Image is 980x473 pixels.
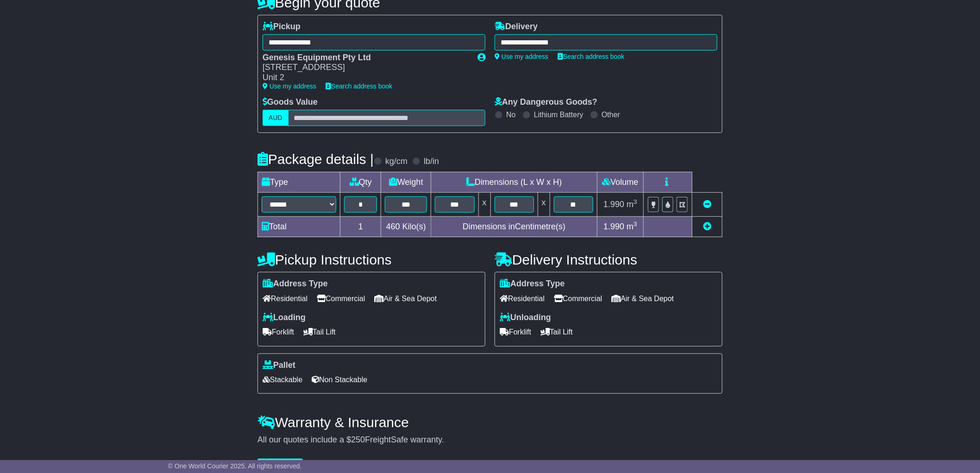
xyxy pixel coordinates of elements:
span: Air & Sea Depot [612,291,674,306]
label: Loading [263,313,306,323]
span: Non Stackable [312,372,367,387]
div: [STREET_ADDRESS] [263,63,468,73]
sup: 3 [634,221,637,227]
td: x [478,192,490,216]
span: Residential [500,291,545,306]
span: Commercial [554,291,602,306]
td: Weight [381,172,431,192]
label: Lithium Battery [534,110,584,119]
a: Use my address [495,53,548,60]
span: 1.990 [603,200,624,209]
label: AUD [263,110,289,126]
h4: Pickup Instructions [258,252,485,267]
span: 1.990 [603,222,624,231]
div: Genesis Equipment Pty Ltd [263,53,468,63]
span: Tail Lift [303,325,336,339]
h4: Warranty & Insurance [258,415,722,430]
h4: Delivery Instructions [495,252,722,267]
td: Kilo(s) [381,217,431,237]
span: Forklift [500,325,531,339]
td: Dimensions (L x W x H) [431,172,597,192]
span: 250 [351,435,365,444]
a: Search address book [558,53,624,60]
div: Unit 2 [263,73,468,83]
span: Commercial [317,291,365,306]
span: m [627,200,637,209]
span: 460 [386,222,400,231]
td: Volume [597,172,643,192]
label: kg/cm [385,157,408,167]
span: Air & Sea Depot [375,291,437,306]
div: All our quotes include a $ FreightSafe warranty. [258,435,722,445]
sup: 3 [634,198,637,205]
td: 1 [340,217,381,237]
a: Use my address [263,82,316,90]
td: Dimensions in Centimetre(s) [431,217,597,237]
a: Add new item [703,222,711,231]
label: Delivery [495,22,538,32]
span: Forklift [263,325,294,339]
span: m [627,222,637,231]
span: Stackable [263,372,302,387]
label: Pallet [263,360,295,371]
span: Tail Lift [540,325,573,339]
label: Any Dangerous Goods? [495,97,597,107]
label: Address Type [500,279,565,289]
a: Remove this item [703,200,711,209]
label: Pickup [263,22,301,32]
label: Goods Value [263,97,318,107]
span: © One World Courier 2025. All rights reserved. [168,462,302,470]
td: Total [258,217,340,237]
span: Residential [263,291,308,306]
h4: Package details | [258,151,374,167]
label: Address Type [263,279,328,289]
label: Other [602,110,620,119]
td: x [538,192,550,216]
label: Unloading [500,313,551,323]
td: Qty [340,172,381,192]
label: lb/in [424,157,439,167]
td: Type [258,172,340,192]
a: Search address book [326,82,392,90]
label: No [506,110,515,119]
